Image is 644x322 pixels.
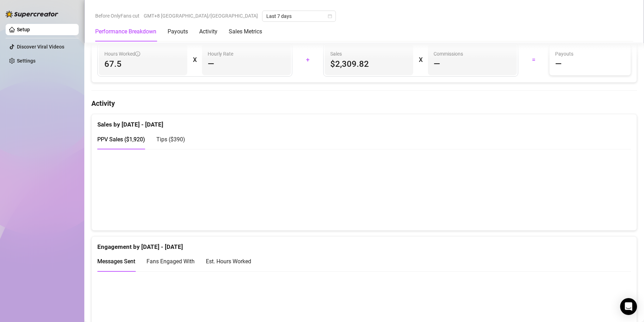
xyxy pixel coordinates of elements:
span: Hours Worked [104,50,140,58]
span: — [555,58,562,70]
span: Payouts [555,50,625,58]
span: Messages Sent [97,258,135,265]
span: $2,309.82 [330,58,408,70]
span: PPV Sales ( $1,920 ) [97,136,145,143]
div: Est. Hours Worked [206,257,251,266]
div: Performance Breakdown [95,27,156,36]
span: GMT+8 [GEOGRAPHIC_DATA]/[GEOGRAPHIC_DATA] [144,11,258,21]
article: Commissions [434,50,463,58]
div: Open Intercom Messenger [620,298,637,315]
span: calendar [328,14,332,18]
h4: Activity [91,98,637,108]
article: Hourly Rate [208,50,233,58]
div: X [419,54,422,65]
div: Activity [199,27,217,36]
a: Settings [17,58,35,64]
span: — [434,58,440,70]
div: + [297,54,319,65]
div: Sales by [DATE] - [DATE] [97,114,631,129]
a: Setup [17,27,30,32]
a: Discover Viral Videos [17,44,64,50]
span: info-circle [135,51,140,56]
div: Sales Metrics [229,27,262,36]
span: Tips ( $390 ) [156,136,185,143]
div: Engagement by [DATE] - [DATE] [97,237,631,252]
span: Fans Engaged With [147,258,195,265]
span: Sales [330,50,408,58]
div: Payouts [168,27,188,36]
span: Last 7 days [266,11,332,21]
span: 67.5 [104,58,182,70]
span: Before OnlyFans cut [95,11,139,21]
div: X [193,54,196,65]
div: = [522,54,545,65]
span: — [208,58,214,70]
img: logo-BBDzfeDw.svg [6,11,58,18]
